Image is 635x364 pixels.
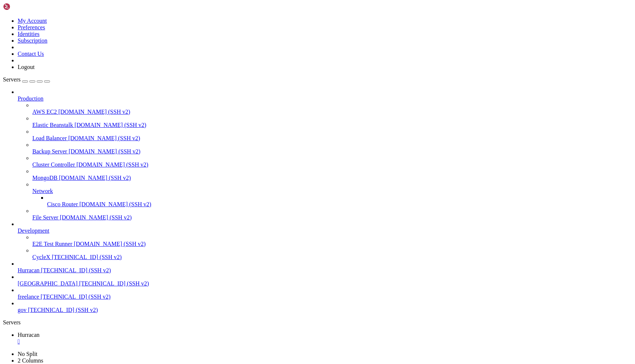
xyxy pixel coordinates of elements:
[18,24,45,30] a: Preferences
[18,357,43,364] a: 2 Columns
[32,234,632,247] li: E2E Test Runner [DOMAIN_NAME] (SSH v2)
[3,3,45,10] img: Shellngn
[32,161,632,168] a: Cluster Controller [DOMAIN_NAME] (SSH v2)
[18,287,632,300] li: freelance [TECHNICAL_ID] (SSH v2)
[47,201,632,208] a: Cisco Router [DOMAIN_NAME] (SSH v2)
[3,76,21,83] span: Servers
[18,267,632,274] a: Hurracan [TECHNICAL_ID] (SSH v2)
[76,161,148,168] span: [DOMAIN_NAME] (SSH v2)
[47,194,632,208] li: Cisco Router [DOMAIN_NAME] (SSH v2)
[18,51,44,57] a: Contact Us
[18,95,632,102] a: Production
[79,201,151,207] span: [DOMAIN_NAME] (SSH v2)
[47,201,78,207] span: Cisco Router
[32,168,632,181] li: MongoDB [DOMAIN_NAME] (SSH v2)
[32,109,57,115] span: AWS EC2
[68,135,140,141] span: [DOMAIN_NAME] (SSH v2)
[18,274,632,287] li: [GEOGRAPHIC_DATA] [TECHNICAL_ID] (SSH v2)
[18,221,632,261] li: Development
[75,122,147,128] span: [DOMAIN_NAME] (SSH v2)
[18,227,632,234] a: Development
[32,181,632,208] li: Network
[28,307,98,313] span: [TECHNICAL_ID] (SSH v2)
[60,214,132,221] span: [DOMAIN_NAME] (SSH v2)
[18,332,40,338] span: Hurracan
[32,142,632,155] li: Backup Server [DOMAIN_NAME] (SSH v2)
[32,254,632,261] a: CycleX [TECHNICAL_ID] (SSH v2)
[59,175,131,181] span: [DOMAIN_NAME] (SSH v2)
[32,128,632,142] li: Load Balancer [DOMAIN_NAME] (SSH v2)
[18,261,632,274] li: Hurracan [TECHNICAL_ID] (SSH v2)
[18,332,632,345] a: Hurracan
[32,214,58,221] span: File Server
[18,280,78,287] span: [GEOGRAPHIC_DATA]
[3,319,632,326] div: Servers
[32,148,67,154] span: Backup Server
[18,307,632,313] a: gov [TECHNICAL_ID] (SSH v2)
[18,227,49,234] span: Development
[58,109,130,115] span: [DOMAIN_NAME] (SSH v2)
[32,247,632,261] li: CycleX [TECHNICAL_ID] (SSH v2)
[79,280,149,287] span: [TECHNICAL_ID] (SSH v2)
[32,122,73,128] span: Elastic Beanstalk
[32,122,632,128] a: Elastic Beanstalk [DOMAIN_NAME] (SSH v2)
[32,109,632,115] a: AWS EC2 [DOMAIN_NAME] (SSH v2)
[32,135,67,141] span: Load Balancer
[32,135,632,142] a: Load Balancer [DOMAIN_NAME] (SSH v2)
[52,254,122,260] span: [TECHNICAL_ID] (SSH v2)
[32,188,632,194] a: Network
[32,241,632,247] a: E2E Test Runner [DOMAIN_NAME] (SSH v2)
[32,148,632,155] a: Backup Server [DOMAIN_NAME] (SSH v2)
[32,115,632,128] li: Elastic Beanstalk [DOMAIN_NAME] (SSH v2)
[32,214,632,221] a: File Server [DOMAIN_NAME] (SSH v2)
[41,294,111,300] span: [TECHNICAL_ID] (SSH v2)
[18,294,39,300] span: freelance
[18,37,47,44] a: Subscription
[18,338,632,345] a: 
[3,76,50,83] a: Servers
[18,294,632,300] a: freelance [TECHNICAL_ID] (SSH v2)
[18,95,43,102] span: Production
[18,300,632,313] li: gov [TECHNICAL_ID] (SSH v2)
[32,175,632,181] a: MongoDB [DOMAIN_NAME] (SSH v2)
[18,267,40,273] span: Hurracan
[69,148,141,154] span: [DOMAIN_NAME] (SSH v2)
[18,89,632,221] li: Production
[32,254,50,260] span: CycleX
[32,161,75,168] span: Cluster Controller
[18,280,632,287] a: [GEOGRAPHIC_DATA] [TECHNICAL_ID] (SSH v2)
[18,307,26,313] span: gov
[32,188,53,194] span: Network
[18,31,40,37] a: Identities
[32,102,632,115] li: AWS EC2 [DOMAIN_NAME] (SSH v2)
[74,241,146,247] span: [DOMAIN_NAME] (SSH v2)
[32,175,57,181] span: MongoDB
[41,267,111,273] span: [TECHNICAL_ID] (SSH v2)
[18,18,47,24] a: My Account
[32,208,632,221] li: File Server [DOMAIN_NAME] (SSH v2)
[18,64,35,70] a: Logout
[32,155,632,168] li: Cluster Controller [DOMAIN_NAME] (SSH v2)
[32,241,72,247] span: E2E Test Runner
[18,351,37,357] a: No Split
